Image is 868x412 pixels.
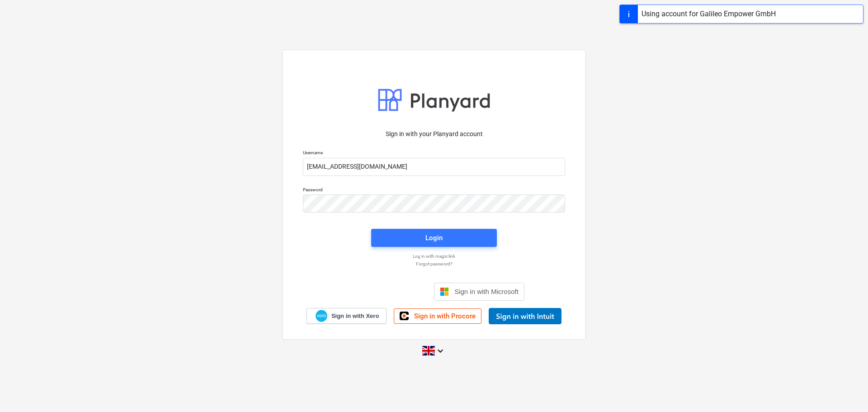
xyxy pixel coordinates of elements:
[298,253,570,259] a: Log in with magic link
[454,288,519,295] span: Sign in with Microsoft
[642,9,776,19] div: Using account for Galileo Empower GmbH
[371,229,497,247] button: Login
[394,308,481,324] a: Sign in with Procore
[303,158,565,176] input: Username
[303,150,565,157] p: Username
[435,346,446,356] i: keyboard_arrow_down
[414,312,476,320] span: Sign in with Procore
[339,282,431,302] iframe: Sign in with Google Button
[440,287,449,296] img: Microsoft logo
[303,187,565,194] p: Password
[316,310,327,322] img: Xero logo
[307,308,387,324] a: Sign in with Xero
[303,129,565,139] p: Sign in with your Planyard account
[331,312,379,320] span: Sign in with Xero
[298,261,570,267] a: Forgot password?
[425,232,443,244] div: Login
